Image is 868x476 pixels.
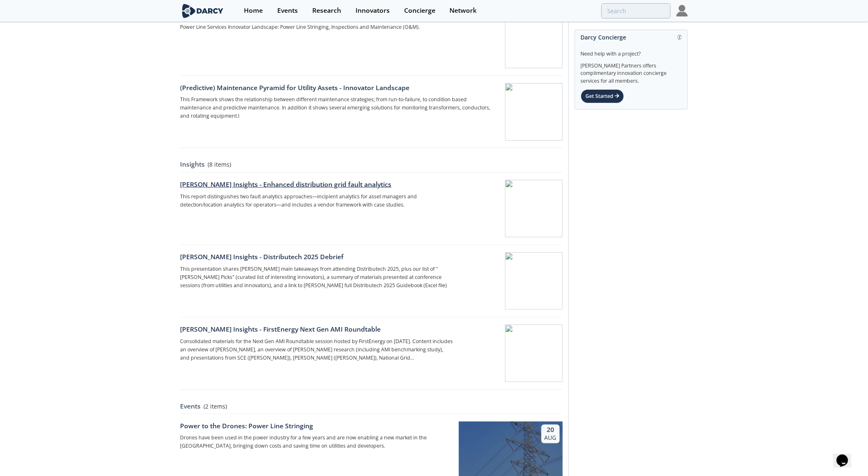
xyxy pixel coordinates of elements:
div: [PERSON_NAME] Partners offers complimentary innovation concierge services for all members. [581,58,682,85]
div: Concierge [404,7,435,14]
p: This presentation shares [PERSON_NAME] main takeaways from attending Distributech 2025, plus our ... [180,265,453,290]
p: Consolidated materials for the Next Gen AMI Roundtable session hosted by FirstEnergy on [DATE]. C... [180,337,453,362]
div: [PERSON_NAME] Insights - Enhanced distribution grid fault analytics [180,180,453,190]
div: [PERSON_NAME] Insights - FirstEnergy Next Gen AMI Roundtable [180,325,453,334]
div: Aug [545,434,557,442]
a: [PERSON_NAME] Insights - Distributech 2025 Debrief This presentation shares [PERSON_NAME] main ta... [180,245,563,318]
div: 20 [545,426,557,434]
div: Network [450,7,477,14]
span: ( 2 items ) [204,402,227,411]
iframe: chat widget [833,443,860,468]
h3: Events [180,402,201,411]
a: [PERSON_NAME] Insights - Enhanced distribution grid fault analytics This report distinguishes two... [180,173,563,245]
div: Get Started [581,89,624,103]
div: Research [312,7,341,14]
h3: Insights [180,160,205,170]
div: Need help with a project? [581,44,682,58]
img: Profile [676,5,688,16]
input: Advanced Search [601,3,671,19]
a: Power Line Services Power Line Services Innovator Landscape: Power Line Stringing, Inspections an... [180,3,563,76]
p: This report distinguishes two fault analytics approaches—incipient analytics for asset managers a... [180,193,453,209]
p: This Framework shows the relationship between different maintenance strategies; from run-to-failu... [180,95,499,120]
p: Drones have been used in the power industry for a few years and are now enabling a new market in ... [180,434,453,450]
div: Home [244,7,263,14]
div: Innovators [356,7,390,14]
div: (Predictive) Maintenance Pyramid for Utility Assets - Innovator Landscape [180,83,499,93]
div: Darcy Concierge [581,30,682,44]
div: [PERSON_NAME] Insights - Distributech 2025 Debrief [180,252,453,262]
div: Events [277,7,298,14]
div: Power to the Drones: Power Line Stringing [180,422,453,432]
a: (Predictive) Maintenance Pyramid for Utility Assets - Innovator Landscape This Framework shows th... [180,76,563,148]
span: ( 8 items ) [208,160,232,169]
a: [PERSON_NAME] Insights - FirstEnergy Next Gen AMI Roundtable Consolidated materials for the Next ... [180,318,563,390]
img: logo-wide.svg [180,4,225,18]
p: Power Line Services Innovator Landscape: Power Line Stringing, Inspections and Maintenance (O&M). [180,23,499,31]
img: information.svg [678,35,682,39]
